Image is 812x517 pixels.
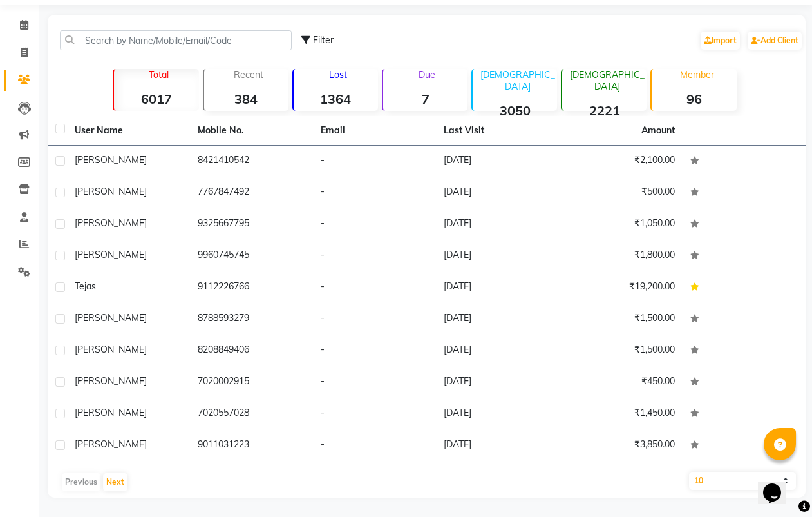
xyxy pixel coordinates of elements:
strong: 3050 [473,102,557,119]
strong: 1364 [294,91,378,107]
td: ₹3,850.00 [560,430,683,462]
td: 7020557028 [190,398,313,430]
a: Add Client [748,32,802,50]
p: Due [386,69,467,81]
td: [DATE] [436,209,559,240]
td: [DATE] [436,335,559,367]
td: - [313,177,436,209]
td: - [313,367,436,398]
a: Import [701,32,740,50]
td: [DATE] [436,430,559,462]
span: [PERSON_NAME] [75,312,147,324]
span: [PERSON_NAME] [75,249,147,260]
td: [DATE] [436,177,559,209]
th: User Name [67,116,190,146]
strong: 7 [383,91,467,107]
p: Total [119,69,198,81]
td: - [313,240,436,272]
td: - [313,272,436,304]
span: [PERSON_NAME] [75,344,147,355]
td: - [313,146,436,177]
td: - [313,209,436,240]
td: 9325667795 [190,209,313,240]
td: 7020002915 [190,367,313,398]
td: 8421410542 [190,146,313,177]
td: - [313,398,436,430]
td: [DATE] [436,367,559,398]
span: Filter [313,34,334,46]
td: 8208849406 [190,335,313,367]
p: [DEMOGRAPHIC_DATA] [567,69,647,92]
td: 8788593279 [190,304,313,335]
th: Last Visit [436,116,559,146]
td: ₹19,200.00 [560,272,683,304]
td: ₹450.00 [560,367,683,398]
td: [DATE] [436,146,559,177]
input: Search by Name/Mobile/Email/Code [60,30,292,50]
td: 9112226766 [190,272,313,304]
td: ₹2,100.00 [560,146,683,177]
span: [PERSON_NAME] [75,154,147,166]
p: Recent [209,69,288,81]
span: Tejas [75,280,96,292]
strong: 96 [652,91,736,107]
p: Lost [299,69,378,81]
td: [DATE] [436,398,559,430]
td: [DATE] [436,240,559,272]
th: Email [313,116,436,146]
td: ₹1,050.00 [560,209,683,240]
strong: 384 [204,91,288,107]
td: ₹1,500.00 [560,335,683,367]
span: [PERSON_NAME] [75,186,147,197]
td: 9011031223 [190,430,313,462]
span: [PERSON_NAME] [75,438,147,450]
td: ₹1,450.00 [560,398,683,430]
td: 7767847492 [190,177,313,209]
strong: 6017 [114,91,198,107]
td: [DATE] [436,304,559,335]
th: Mobile No. [190,116,313,146]
td: - [313,304,436,335]
span: [PERSON_NAME] [75,217,147,229]
span: [PERSON_NAME] [75,407,147,418]
td: [DATE] [436,272,559,304]
p: Member [657,69,736,81]
strong: 2221 [562,102,647,119]
td: ₹500.00 [560,177,683,209]
iframe: chat widget [758,465,799,504]
th: Amount [634,116,683,145]
td: ₹1,500.00 [560,304,683,335]
p: [DEMOGRAPHIC_DATA] [478,69,557,92]
td: ₹1,800.00 [560,240,683,272]
button: Next [103,473,127,491]
span: [PERSON_NAME] [75,375,147,387]
td: - [313,335,436,367]
td: - [313,430,436,462]
td: 9960745745 [190,240,313,272]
